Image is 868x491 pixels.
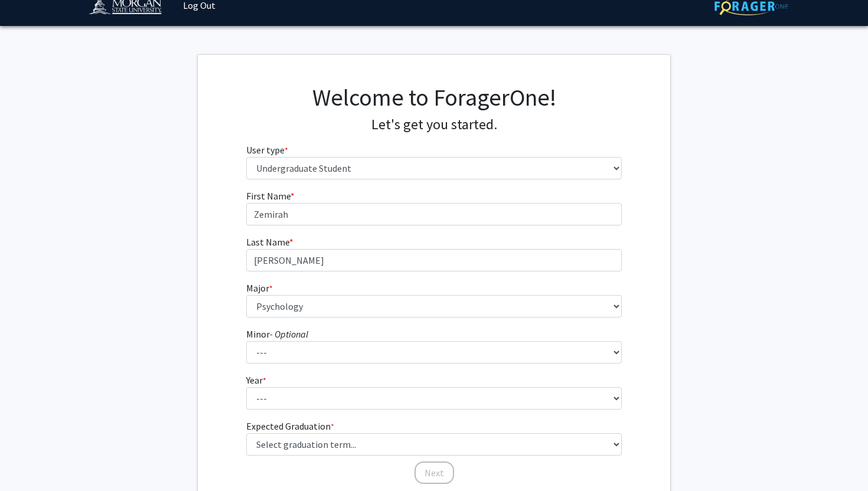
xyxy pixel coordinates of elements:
iframe: Chat [9,438,50,482]
button: Next [415,461,454,484]
label: Expected Graduation [246,419,334,433]
span: Last Name [246,236,289,248]
h1: Welcome to ForagerOne! [246,83,622,112]
label: Major [246,281,273,295]
span: First Name [246,190,291,202]
label: Year [246,373,266,387]
label: User type [246,143,288,157]
i: - Optional [270,328,308,340]
label: Minor [246,327,308,341]
h4: Let's get you started. [246,116,622,133]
